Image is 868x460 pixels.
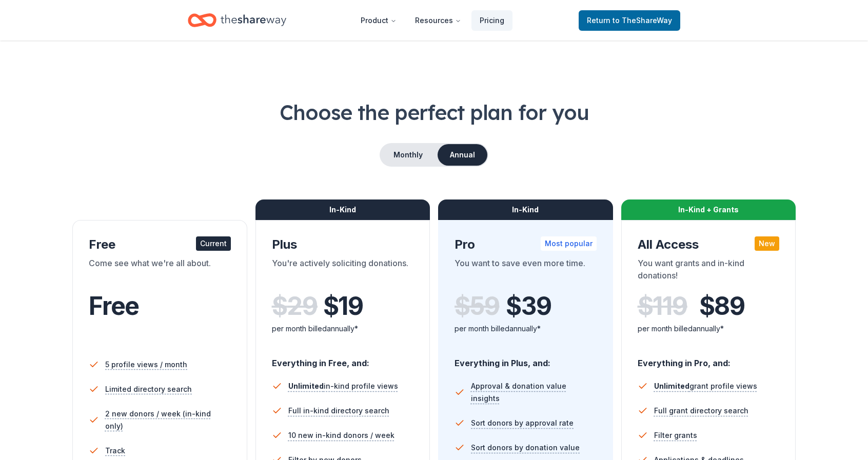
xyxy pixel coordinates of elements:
button: Resources [407,10,469,31]
span: $ 89 [699,292,745,321]
span: Sort donors by donation value [471,442,580,454]
span: Full grant directory search [654,405,748,417]
button: Monthly [381,144,436,166]
span: $ 39 [506,292,551,321]
span: 10 new in-kind donors / week [288,429,394,442]
span: Unlimited [288,382,324,390]
span: grant profile views [654,382,757,390]
div: In-Kind [438,199,613,220]
button: Annual [438,144,487,166]
span: Return [587,14,672,27]
div: per month billed annually* [455,323,597,335]
span: Approval & donation value insights [471,380,597,405]
div: Everything in Pro, and: [638,348,780,370]
span: 2 new donors / week (in-kind only) [105,408,231,432]
span: Unlimited [654,382,689,390]
div: Plus [272,236,414,253]
span: Full in-kind directory search [288,405,389,417]
a: Pricing [471,10,512,31]
span: $ 19 [323,292,363,321]
div: Most popular [541,236,597,251]
div: You want grants and in-kind donations! [638,257,780,286]
div: In-Kind + Grants [621,199,796,220]
div: In-Kind [255,199,430,220]
button: Product [352,10,405,31]
a: Returnto TheShareWay [579,10,680,31]
div: per month billed annually* [638,323,780,335]
div: Everything in Free, and: [272,348,414,370]
span: Limited directory search [105,383,192,395]
span: Sort donors by approval rate [471,417,574,429]
span: 5 profile views / month [105,358,187,371]
span: Track [105,445,125,457]
div: per month billed annually* [272,323,414,335]
div: Current [196,236,231,251]
div: You're actively soliciting donations. [272,257,414,286]
div: Come see what we're all about. [89,257,231,286]
div: You want to save even more time. [455,257,597,286]
div: Free [89,236,231,253]
nav: Main [352,8,512,32]
div: All Access [638,236,780,253]
h1: Choose the perfect plan for you [41,98,827,127]
div: Everything in Plus, and: [455,348,597,370]
div: Pro [455,236,597,253]
span: in-kind profile views [288,382,398,390]
span: to TheShareWay [613,16,672,25]
span: Filter grants [654,429,697,442]
a: Home [188,8,286,32]
span: Free [89,291,139,321]
div: New [755,236,779,251]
